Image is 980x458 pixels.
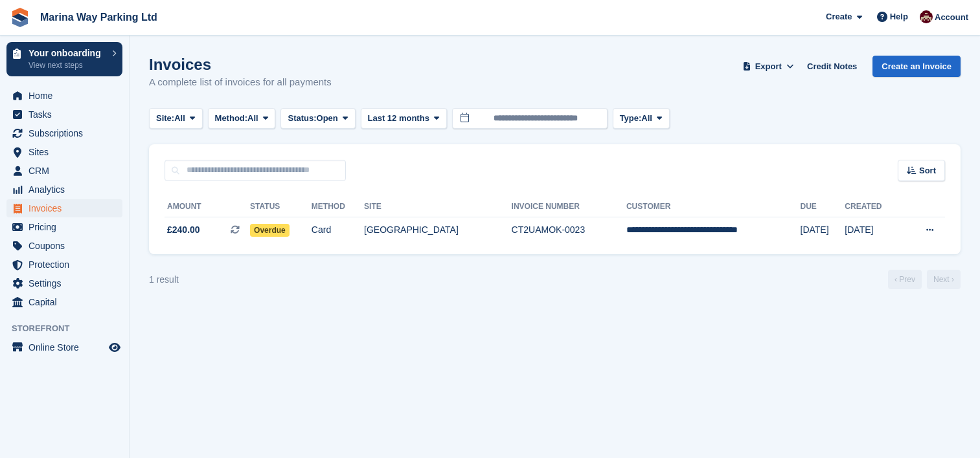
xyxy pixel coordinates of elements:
span: Home [28,87,106,105]
span: Method: [215,112,248,125]
span: Type: [620,112,642,125]
a: Preview store [107,340,122,355]
td: [DATE] [845,217,902,244]
button: Export [740,56,797,77]
td: Card [312,217,364,244]
th: Customer [626,197,801,217]
a: Create an Invoice [872,56,961,77]
span: Pricing [28,218,106,236]
nav: Page [885,270,963,289]
a: menu [6,274,122,292]
span: Settings [28,274,106,292]
a: menu [6,180,122,199]
span: Tasks [28,105,106,124]
span: Online Store [28,338,106,356]
td: [DATE] [801,217,845,244]
span: Invoices [28,199,106,217]
a: menu [6,124,122,142]
button: Method: All [208,108,276,129]
td: CT2UAMOK-0023 [512,217,626,244]
span: Overdue [250,224,290,237]
button: Last 12 months [361,108,447,129]
span: Create [826,10,852,23]
th: Amount [165,197,250,217]
a: menu [6,338,122,356]
button: Status: Open [280,108,355,129]
span: Subscriptions [28,124,106,142]
span: Coupons [28,237,106,255]
h1: Invoices [149,56,332,73]
span: CRM [28,162,106,180]
a: menu [6,293,122,311]
span: Sites [28,143,106,161]
a: Previous [888,270,922,289]
button: Type: All [613,108,670,129]
th: Created [845,197,902,217]
span: £240.00 [167,223,200,237]
a: Marina Way Parking Ltd [35,6,163,28]
span: Capital [28,293,106,311]
span: All [174,112,185,125]
th: Due [801,197,845,217]
p: A complete list of invoices for all payments [149,75,332,90]
a: menu [6,218,122,236]
th: Status [250,197,312,217]
a: menu [6,143,122,161]
span: Sort [919,164,936,177]
th: Site [364,197,512,217]
img: stora-icon-8386f47178a22dfd0bd8f6a31ec36ba5ce8667c1dd55bd0f319d3a0aa187defe.svg [10,8,30,27]
a: Your onboarding View next steps [6,42,122,76]
a: menu [6,162,122,180]
span: Status: [288,112,316,125]
button: Site: All [149,108,203,129]
a: menu [6,256,122,274]
p: View next steps [28,60,106,71]
a: Next [927,270,961,289]
span: All [641,112,652,125]
a: menu [6,199,122,217]
p: Your onboarding [28,49,106,58]
td: [GEOGRAPHIC_DATA] [364,217,512,244]
span: Site: [156,112,174,125]
th: Invoice Number [512,197,626,217]
span: Storefront [12,322,129,335]
span: Analytics [28,180,106,199]
a: Credit Notes [802,56,862,77]
a: menu [6,237,122,255]
span: Account [935,11,968,24]
a: menu [6,105,122,124]
th: Method [312,197,364,217]
span: Open [317,112,338,125]
a: menu [6,87,122,105]
img: Daniel Finn [920,10,933,23]
span: Export [755,60,782,73]
span: Protection [28,256,106,274]
div: 1 result [149,273,179,287]
span: Last 12 months [368,112,429,125]
span: All [247,112,258,125]
span: Help [890,10,908,23]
